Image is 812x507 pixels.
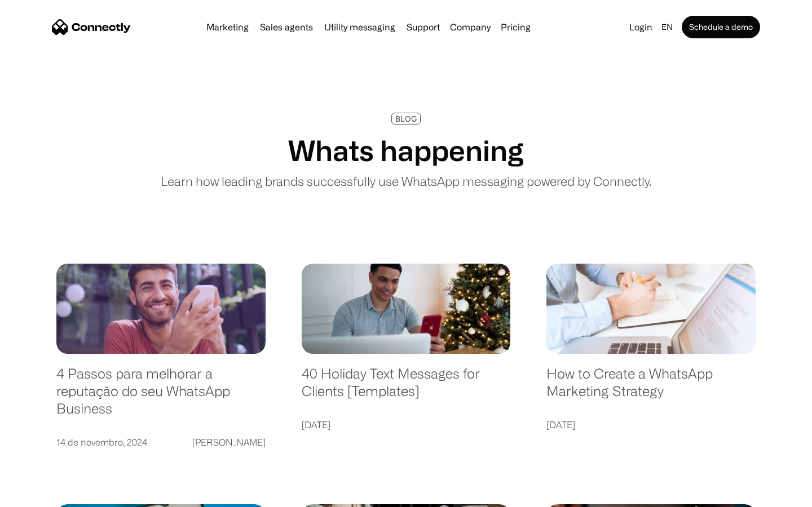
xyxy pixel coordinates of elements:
div: 14 de novembro, 2024 [56,434,147,450]
div: en [661,19,673,35]
a: How to Create a WhatsApp Marketing Strategy [546,365,756,411]
a: 4 Passos para melhorar a reputação do seu WhatsApp Business [56,365,266,428]
a: home [52,19,131,35]
div: en [657,19,679,35]
div: [DATE] [302,417,330,433]
a: Utility messaging [320,23,400,32]
a: Sales agents [255,23,317,32]
a: Marketing [202,23,253,32]
div: [DATE] [546,417,575,433]
a: 40 Holiday Text Messages for Clients [Templates] [302,365,511,411]
aside: Language selected: English [11,487,68,503]
a: Support [402,23,444,32]
a: Login [625,19,657,35]
div: BLOG [395,114,417,123]
h1: Whats happening [288,134,524,167]
p: Learn how leading brands successfully use WhatsApp messaging powered by Connectly. [161,172,651,190]
ul: Language list [23,487,68,503]
a: Schedule a demo [682,16,760,38]
a: Pricing [496,23,535,32]
div: Company [447,19,494,35]
div: Company [450,19,491,35]
div: [PERSON_NAME] [192,434,266,450]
